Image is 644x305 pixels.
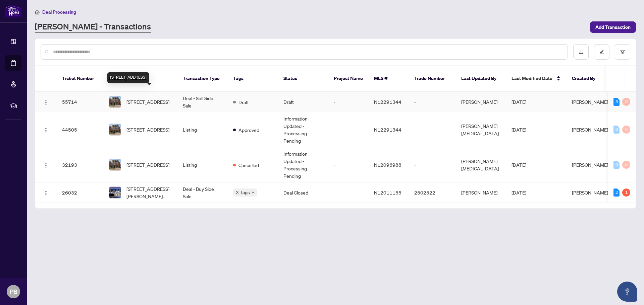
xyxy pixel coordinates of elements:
th: Last Modified Date [506,66,567,92]
th: Created By [567,66,607,92]
img: thumbnail-img [109,124,121,135]
img: logo [5,5,21,17]
img: Logo [43,163,49,168]
th: MLS # [369,66,409,92]
td: - [328,112,369,147]
span: filter [620,50,625,54]
span: N12291344 [374,99,401,105]
td: Deal - Buy Side Sale [177,182,228,203]
span: download [579,50,583,54]
span: [STREET_ADDRESS] [126,161,169,168]
div: 1 [622,188,630,197]
span: Add Transaction [595,22,631,32]
button: edit [594,44,609,60]
th: Property Address [104,66,177,92]
td: Deal - Sell Side Sale [177,92,228,112]
div: 0 [613,161,620,169]
td: [PERSON_NAME] [456,182,506,203]
span: Draft [238,98,249,106]
button: Logo [41,124,51,135]
img: thumbnail-img [109,159,121,170]
td: 26032 [57,182,104,203]
td: Draft [278,92,328,112]
span: edit [599,50,604,54]
span: home [35,10,40,14]
td: 44505 [57,112,104,147]
th: Transaction Type [177,66,228,92]
td: Deal Closed [278,182,328,203]
span: N12291344 [374,127,401,133]
button: Logo [41,187,51,198]
td: - [328,147,369,182]
a: [PERSON_NAME] - Transactions [35,21,151,33]
img: thumbnail-img [109,187,121,198]
td: [PERSON_NAME] [456,92,506,112]
td: - [409,92,456,112]
span: 3 Tags [236,188,250,196]
td: Information Updated - Processing Pending [278,147,328,182]
span: down [251,191,255,194]
div: 0 [622,98,630,106]
td: [PERSON_NAME][MEDICAL_DATA] [456,147,506,182]
button: Open asap [617,282,637,302]
button: download [573,44,589,60]
td: - [409,112,456,147]
span: N12011155 [374,189,401,196]
td: Information Updated - Processing Pending [278,112,328,147]
img: thumbnail-img [109,96,121,107]
button: Logo [41,96,51,107]
th: Ticket Number [57,66,104,92]
button: Add Transaction [590,21,636,33]
img: Logo [43,100,49,105]
div: 2 [613,188,620,197]
div: 0 [613,126,620,134]
span: [PERSON_NAME] [572,99,608,105]
th: Last Updated By [456,66,506,92]
th: Status [278,66,328,92]
td: [PERSON_NAME][MEDICAL_DATA] [456,112,506,147]
span: [DATE] [512,162,526,168]
span: Approved [238,126,259,134]
div: 3 [613,98,620,106]
span: [DATE] [512,99,526,105]
span: [PERSON_NAME] [572,189,608,196]
td: - [328,92,369,112]
button: Logo [41,159,51,170]
span: [DATE] [512,127,526,133]
div: 0 [622,161,630,169]
th: Trade Number [409,66,456,92]
img: Logo [43,128,49,133]
span: [DATE] [512,189,526,196]
span: [STREET_ADDRESS] [126,98,169,105]
span: [PERSON_NAME] [572,162,608,168]
td: 55714 [57,92,104,112]
td: Listing [177,147,228,182]
span: [STREET_ADDRESS][PERSON_NAME][PERSON_NAME] [126,185,172,200]
td: - [409,147,456,182]
span: [PERSON_NAME] [572,127,608,133]
td: - [328,182,369,203]
th: Project Name [328,66,369,92]
span: Last Modified Date [512,75,552,82]
td: 2502522 [409,182,456,203]
th: Tags [228,66,278,92]
div: [STREET_ADDRESS] [107,72,149,83]
span: Deal Processing [42,9,76,15]
td: 32193 [57,147,104,182]
span: Cancelled [238,161,259,169]
span: PB [10,287,17,296]
td: Listing [177,112,228,147]
span: N12096988 [374,162,401,168]
button: filter [615,44,630,60]
img: Logo [43,190,49,196]
span: [STREET_ADDRESS] [126,126,169,133]
div: 0 [622,126,630,134]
